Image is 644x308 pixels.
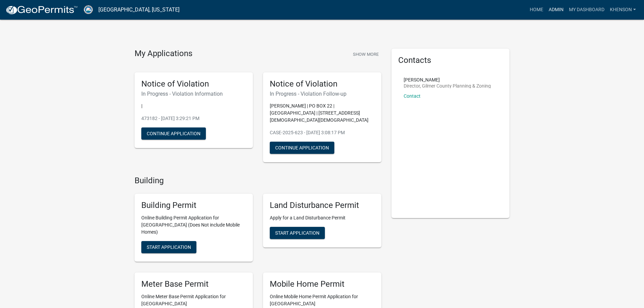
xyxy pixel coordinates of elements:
a: Admin [546,3,566,16]
h5: Mobile Home Permit [270,279,375,289]
img: Gilmer County, Georgia [83,5,93,14]
p: | [141,102,246,110]
p: CASE-2025-623 - [DATE] 3:08:17 PM [270,129,375,136]
h5: Notice of Violation [270,79,375,89]
button: Continue Application [141,127,206,140]
a: My Dashboard [566,3,607,16]
p: Director, Gilmer County Planning & Zoning [404,84,491,88]
p: Online Building Permit Application for [GEOGRAPHIC_DATA] (Does Not include Mobile Homes) [141,214,246,236]
h5: Building Permit [141,200,246,210]
a: Home [527,3,546,16]
button: Show More [350,49,381,60]
p: Apply for a Land Disturbance Permit [270,214,375,221]
h4: My Applications [135,49,192,59]
a: [GEOGRAPHIC_DATA], [US_STATE] [98,4,180,16]
h5: Contacts [398,55,503,65]
h5: Land Disturbance Permit [270,200,375,210]
a: khenson [607,3,639,16]
p: [PERSON_NAME] | PO BOX 22 | [GEOGRAPHIC_DATA] | [STREET_ADDRESS][DEMOGRAPHIC_DATA][DEMOGRAPHIC_DATA] [270,102,375,124]
p: Online Meter Base Permit Application for [GEOGRAPHIC_DATA] [141,293,246,307]
h6: In Progress - Violation Information [141,91,246,97]
p: 473182 - [DATE] 3:29:21 PM [141,115,246,122]
h5: Meter Base Permit [141,279,246,289]
p: Online Mobile Home Permit Application for [GEOGRAPHIC_DATA] [270,293,375,307]
h5: Notice of Violation [141,79,246,89]
a: Contact [404,93,421,99]
h6: In Progress - Violation Follow-up [270,91,375,97]
button: Start Application [270,227,325,239]
p: [PERSON_NAME] [404,77,491,82]
h4: Building [135,176,381,186]
span: Start Application [147,244,191,250]
span: Start Application [275,230,319,236]
button: Start Application [141,241,196,253]
button: Continue Application [270,142,334,154]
